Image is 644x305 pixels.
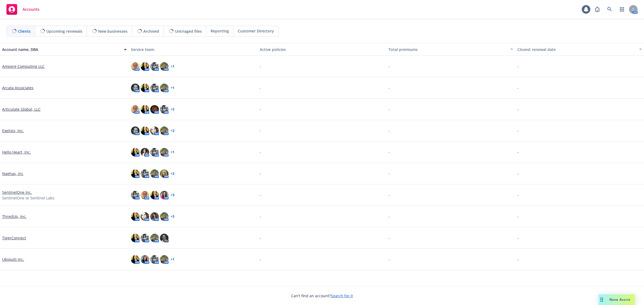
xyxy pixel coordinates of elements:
[2,256,24,262] a: Ubiquiti Inc.
[150,105,159,114] img: photo
[131,255,140,264] img: photo
[517,47,636,52] div: Closest renewal date
[18,28,31,34] span: Clients
[141,62,149,71] img: photo
[171,194,174,197] a: + 3
[260,256,261,262] span: -
[598,294,605,305] div: Drag to move
[211,28,229,34] span: Reporting
[517,192,519,198] span: -
[131,169,140,178] img: photo
[131,62,140,71] img: photo
[131,47,255,52] div: Service team
[129,43,258,56] button: Service team
[160,234,169,242] img: photo
[331,293,353,298] a: Search for it
[175,28,202,34] span: Untriaged files
[4,2,42,17] a: Accounts
[131,105,140,114] img: photo
[517,128,519,133] span: -
[517,256,519,262] span: -
[160,127,169,135] img: photo
[515,43,644,56] button: Closest renewal date
[143,28,159,34] span: Archived
[389,214,390,219] span: -
[141,148,149,157] img: photo
[131,84,140,92] img: photo
[171,215,174,218] a: + 3
[150,212,159,221] img: photo
[2,64,45,69] a: Ampere Computing LLC
[131,234,140,242] img: photo
[141,212,149,221] img: photo
[2,235,26,241] a: TigerConnect
[260,85,261,91] span: -
[2,47,121,52] div: Account name, DBA
[517,85,519,91] span: -
[389,171,390,176] span: -
[160,191,169,199] img: photo
[141,84,149,92] img: photo
[389,85,390,91] span: -
[150,234,159,242] img: photo
[141,255,149,264] img: photo
[517,106,519,112] span: -
[160,169,169,178] img: photo
[131,212,140,221] img: photo
[160,84,169,92] img: photo
[238,28,274,34] span: Customer Directory
[171,86,174,90] a: + 1
[150,127,159,135] img: photo
[150,191,159,199] img: photo
[150,148,159,157] img: photo
[517,171,519,176] span: -
[260,214,261,219] span: -
[260,192,261,198] span: -
[389,128,390,133] span: -
[389,235,390,241] span: -
[160,255,169,264] img: photo
[389,106,390,112] span: -
[260,171,261,176] span: -
[160,105,169,114] img: photo
[171,258,174,261] a: + 1
[131,127,140,135] img: photo
[260,149,261,155] span: -
[131,191,140,199] img: photo
[389,192,390,198] span: -
[260,235,261,241] span: -
[609,297,631,302] span: Nova Assist
[2,189,32,195] a: SentinelOne Inc.
[150,84,159,92] img: photo
[291,293,353,299] span: Can't find an account?
[389,256,390,262] span: -
[150,169,159,178] img: photo
[592,4,603,15] a: Report a Bug
[386,43,515,56] button: Total premiums
[98,28,127,34] span: New businesses
[141,234,149,242] img: photo
[171,172,174,175] a: + 2
[160,62,169,71] img: photo
[604,4,615,15] a: Search
[131,148,140,157] img: photo
[141,169,149,178] img: photo
[598,294,635,305] button: Nova Assist
[517,64,519,69] span: -
[389,64,390,69] span: -
[2,214,27,219] a: ThredUp, Inc.
[171,65,174,68] a: + 1
[260,106,261,112] span: -
[517,149,519,155] span: -
[260,64,261,69] span: -
[517,214,519,219] span: -
[171,129,174,132] a: + 2
[2,106,41,112] a: Articulate Global, LLC
[2,149,31,155] a: Hello Heart, Inc.
[2,171,23,176] a: Naehas, Inc
[141,105,149,114] img: photo
[2,195,54,201] span: SentinelOne or Sentinel Labs
[517,235,519,241] span: -
[150,62,159,71] img: photo
[150,255,159,264] img: photo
